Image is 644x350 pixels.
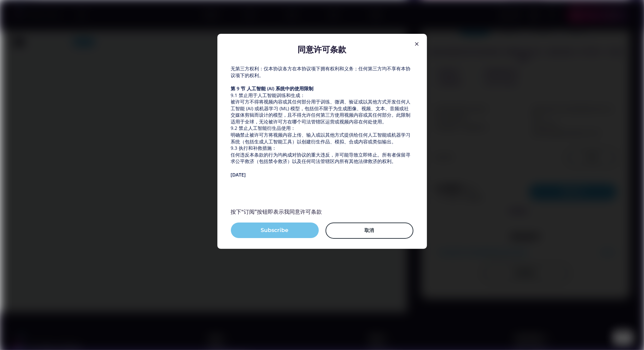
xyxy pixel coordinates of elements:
font: 第 9 节 人工智能 (AI) 系统中的使用限制 [231,85,314,92]
font: 9.1 禁止用于人工智能训练和生成： [231,92,305,98]
font: 明确禁止被许可方将视频内容上传、输入或以其他方式提供给任何人工智能或机器学习系统（包括生成人工智能工具）以创建衍生作品、模拟、合成内容或类似输出。 [231,132,411,145]
font: 按下“订阅”按钮即表示我同意许可条款 [231,209,322,215]
font: 同意许可条款 [298,45,347,54]
img: Group%201000002326.svg [413,40,421,48]
font: 取消 [365,227,374,233]
font: 任何违反本条款的行为均构成对协议的重大违反，并可能导致立即终止。所有者保留寻求公平救济（包括禁令救济）以及任何司法管辖区内所有其他法律救济的权利。 [231,151,411,165]
font: 9.3 执行和补救措施： [231,145,277,151]
font: 无第三方权利：仅本协议各方在本协议项下拥有权利和义务；任何第三方均不享有本协议项下的权利。 [231,65,411,78]
iframe: 聊天小工具 [616,323,637,343]
button: 取消 [326,223,413,239]
font: 被许可方不得将视频内容或其任何部分用于训练、微调、验证或以其他方式开发任何人工智能 (AI) 或机器学习 (ML) 模型，包括但不限于为生成图像、视频、文本、音频或社交媒体剪辑而设计的模型，且不... [231,98,411,125]
font: 9.2 禁止人工智能衍生品使用： [231,125,296,131]
button: Subscribe [231,223,319,238]
font: [DATE] [231,171,246,178]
